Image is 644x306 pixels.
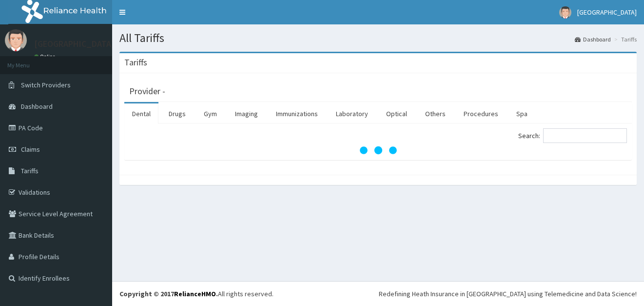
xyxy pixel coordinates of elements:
[34,53,58,60] a: Online
[577,8,637,17] span: [GEOGRAPHIC_DATA]
[559,6,571,19] img: User Image
[575,35,611,43] a: Dashboard
[124,103,158,124] a: Dental
[359,131,398,170] svg: audio-loading
[174,289,216,298] a: RelianceHMO
[34,40,115,48] p: [GEOGRAPHIC_DATA]
[518,128,627,143] label: Search:
[129,87,165,96] h3: Provider -
[417,103,453,124] a: Others
[268,103,326,124] a: Immunizations
[456,103,506,124] a: Procedures
[612,35,637,43] li: Tariffs
[21,102,53,111] span: Dashboard
[379,289,637,299] div: Redefining Heath Insurance in [GEOGRAPHIC_DATA] using Telemedicine and Data Science!
[5,29,27,51] img: User Image
[21,145,40,154] span: Claims
[328,103,376,124] a: Laboratory
[196,103,225,124] a: Gym
[112,281,644,306] footer: All rights reserved.
[21,166,39,175] span: Tariffs
[543,128,627,143] input: Search:
[161,103,194,124] a: Drugs
[21,81,71,89] span: Switch Providers
[378,103,415,124] a: Optical
[119,32,637,44] h1: All Tariffs
[124,58,147,67] h3: Tariffs
[508,103,535,124] a: Spa
[227,103,266,124] a: Imaging
[119,289,218,298] strong: Copyright © 2017 .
